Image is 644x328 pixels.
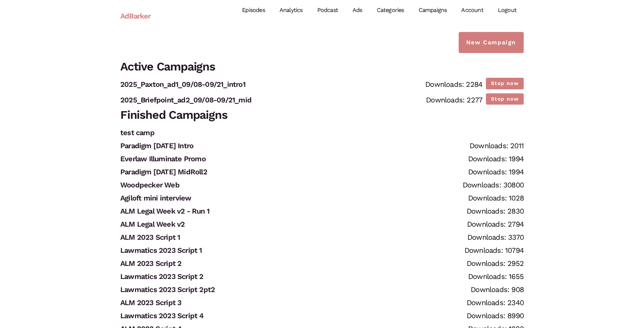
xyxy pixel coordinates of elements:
[467,257,524,270] div: Downloads: 2952
[120,80,245,89] a: 2025_Paxton_ad1_09/08-09/21_intro1
[120,298,181,307] a: ALM 2023 Script 3
[120,233,180,242] a: ALM 2023 Script 1
[120,154,206,163] a: Everlaw Illuminate Promo
[468,270,524,283] div: Downloads: 1655
[463,178,524,191] div: Downloads: 30800
[120,96,251,104] a: 2025_Briefpoint_ad2_09/08-09/21_mid
[471,283,524,296] div: Downloads: 908
[120,220,185,228] a: ALM Legal Week v2
[120,181,180,189] a: Woodpecker Web
[120,58,524,75] h2: Active Campaigns
[120,285,215,294] a: Lawmatics 2023 Script 2pt2
[120,194,191,202] a: Agiloft mini interview
[426,93,482,106] div: Downloads: 2277
[467,218,524,231] div: Downloads: 2794
[468,152,524,165] div: Downloads: 1994
[468,191,524,205] div: Downloads: 1028
[467,309,524,322] div: Downloads: 8990
[459,32,524,53] a: New Campaign
[120,106,524,123] h2: Finished Campaigns
[120,128,154,137] a: test camp
[486,78,524,89] button: Stop now
[467,296,524,309] div: Downloads: 2340
[468,165,524,178] div: Downloads: 1994
[470,139,524,152] div: Downloads: 2011
[425,78,482,91] div: Downloads: 2284
[120,167,207,176] a: Paradigm [DATE] MidRoll2
[120,311,204,320] a: Lawmatics 2023 Script 4
[486,93,524,105] button: Stop now
[120,207,209,215] a: ALM Legal Week v2 - Run 1
[120,259,181,268] a: ALM 2023 Script 2
[467,231,524,244] div: Downloads: 3370
[120,8,151,24] a: AdBarker
[120,272,204,281] a: Lawmatics 2023 Script 2
[120,141,193,150] a: Paradigm [DATE] Intro
[120,246,202,255] a: Lawmatics 2023 Script 1
[467,205,524,218] div: Downloads: 2830
[464,244,524,257] div: Downloads: 10794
